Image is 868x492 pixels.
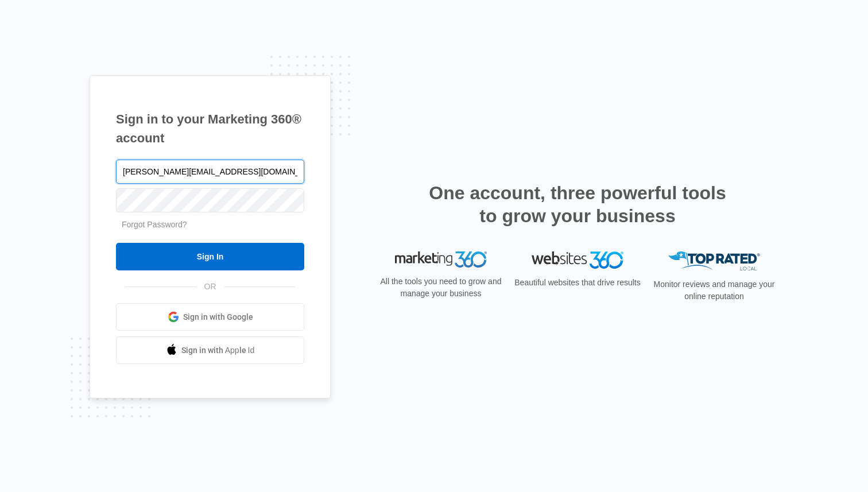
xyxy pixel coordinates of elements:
[122,220,187,229] a: Forgot Password?
[425,181,730,227] h2: One account, three powerful tools to grow your business
[116,336,304,364] a: Sign in with Apple Id
[183,311,253,323] span: Sign in with Google
[196,281,224,293] span: OR
[650,278,778,303] p: Monitor reviews and manage your online reputation
[116,243,304,270] input: Sign In
[116,160,304,184] input: Email
[181,344,255,357] span: Sign in with Apple Id
[513,277,642,289] p: Beautiful websites that drive results
[377,276,505,300] p: All the tools you need to grow and manage your business
[116,110,304,148] h1: Sign in to your Marketing 360® account
[532,251,623,268] img: Websites 360
[668,251,760,270] img: Top Rated Local
[395,251,487,268] img: Marketing 360
[116,303,304,331] a: Sign in with Google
